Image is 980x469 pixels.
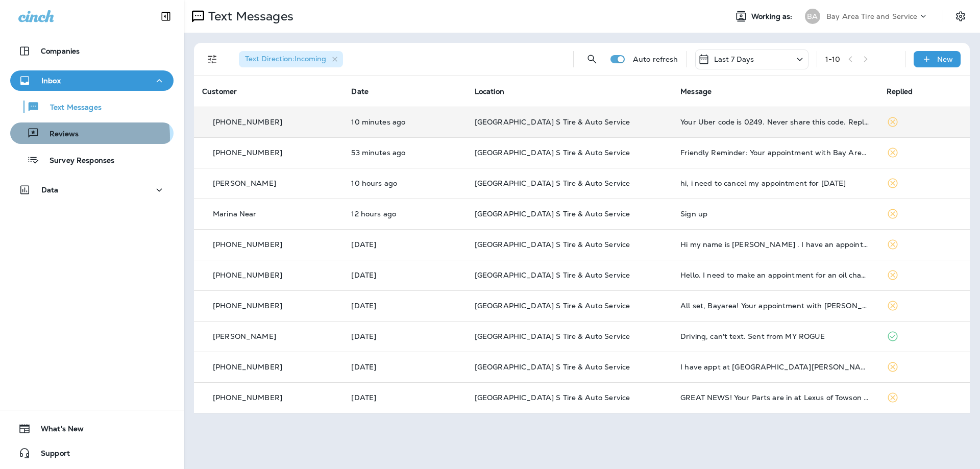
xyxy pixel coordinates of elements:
[351,87,369,96] span: Date
[351,332,458,340] p: Oct 7, 2025 10:26 AM
[680,210,870,218] div: Sign up
[475,240,630,249] span: [GEOGRAPHIC_DATA] S Tire & Auto Service
[633,55,678,63] p: Auto refresh
[213,240,282,249] p: [PHONE_NUMBER]
[31,449,70,461] span: Support
[41,186,59,194] p: Data
[680,393,870,402] div: GREAT NEWS! Your Parts are in at Lexus of Towson Parts Department Please use Sales Order - 123318...
[826,12,918,20] p: Bay Area Tire and Service
[31,425,84,437] span: What's New
[680,363,870,371] div: I have appt at 9am David Downs. I need to cancel have to work. Will reschedule when I get off. Th...
[351,393,458,402] p: Oct 4, 2025 08:09 AM
[213,271,282,279] p: [PHONE_NUMBER]
[351,179,458,187] p: Oct 10, 2025 09:46 PM
[825,55,841,63] div: 1 - 10
[351,302,458,310] p: Oct 7, 2025 11:32 AM
[475,270,630,280] span: [GEOGRAPHIC_DATA] S Tire & Auto Service
[751,12,795,21] span: Working as:
[239,51,343,67] div: Text Direction:Incoming
[213,210,257,218] p: Marina Near
[40,103,102,113] p: Text Messages
[475,332,630,341] span: [GEOGRAPHIC_DATA] S Tire & Auto Service
[680,332,870,340] div: Driving, can't text. Sent from MY ROGUE
[202,49,223,69] button: Filters
[680,240,870,249] div: Hi my name is Kyaw Tun . I have an appointment for my 2020 Honda Odyssey’s wheel alignment at 10:...
[10,180,174,200] button: Data
[213,302,282,310] p: [PHONE_NUMBER]
[805,9,820,24] div: BA
[475,301,630,310] span: [GEOGRAPHIC_DATA] S Tire & Auto Service
[351,149,458,157] p: Oct 11, 2025 07:30 AM
[475,362,630,372] span: [GEOGRAPHIC_DATA] S Tire & Auto Service
[10,41,174,61] button: Companies
[213,332,276,340] p: [PERSON_NAME]
[680,302,870,310] div: All set, Bayarea! Your appointment with Meineke - 670 - Eldersburg for your Ford Mustang is confi...
[213,179,276,187] p: [PERSON_NAME]
[351,210,458,218] p: Oct 10, 2025 08:15 PM
[937,55,953,63] p: New
[475,393,630,402] span: [GEOGRAPHIC_DATA] S Tire & Auto Service
[475,148,630,157] span: [GEOGRAPHIC_DATA] S Tire & Auto Service
[39,156,114,166] p: Survey Responses
[351,240,458,249] p: Oct 8, 2025 08:15 AM
[951,7,970,26] button: Settings
[582,49,602,69] button: Search Messages
[10,149,174,170] button: Survey Responses
[680,87,712,96] span: Message
[475,179,630,188] span: [GEOGRAPHIC_DATA] S Tire & Auto Service
[10,70,174,91] button: Inbox
[680,118,870,126] div: Your Uber code is 0249. Never share this code. Reply STOP ALL to unsubscribe.
[680,179,870,187] div: hi, i need to cancel my appointment for tomorrow
[245,54,326,63] span: Text Direction : Incoming
[680,271,870,279] div: Hello. I need to make an appointment for an oil change on my 2020 ford escape. Do u have time in ...
[41,47,80,55] p: Companies
[213,363,282,371] p: [PHONE_NUMBER]
[202,87,237,96] span: Customer
[475,117,630,127] span: [GEOGRAPHIC_DATA] S Tire & Auto Service
[351,271,458,279] p: Oct 7, 2025 03:18 PM
[351,363,458,371] p: Oct 7, 2025 01:47 AM
[887,87,913,96] span: Replied
[475,209,630,218] span: [GEOGRAPHIC_DATA] S Tire & Auto Service
[41,77,61,85] p: Inbox
[714,55,754,63] p: Last 7 Days
[39,130,79,139] p: Reviews
[152,6,180,27] button: Collapse Sidebar
[213,118,282,126] p: [PHONE_NUMBER]
[213,393,282,402] p: [PHONE_NUMBER]
[680,149,870,157] div: Friendly Reminder: Your appointment with Bay Area Tire & Service - Eldersburg is booked for Octob...
[10,418,174,439] button: What's New
[351,118,458,126] p: Oct 11, 2025 08:14 AM
[10,122,174,144] button: Reviews
[10,443,174,463] button: Support
[10,96,174,117] button: Text Messages
[204,9,293,24] p: Text Messages
[475,87,504,96] span: Location
[213,149,282,157] p: [PHONE_NUMBER]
